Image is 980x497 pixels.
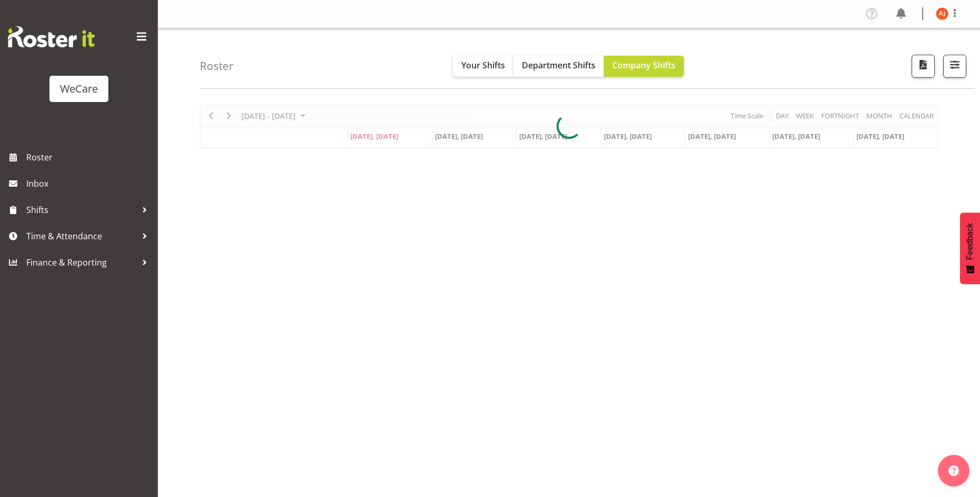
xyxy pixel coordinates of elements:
[26,228,137,244] span: Time & Attendance
[943,55,966,78] button: Filter Shifts
[612,59,675,71] span: Company Shifts
[513,56,604,77] button: Department Shifts
[26,149,153,165] span: Roster
[200,60,234,72] h4: Roster
[453,56,513,77] button: Your Shifts
[965,223,975,260] span: Feedback
[604,56,684,77] button: Company Shifts
[936,7,948,20] img: amy-johannsen10467.jpg
[26,202,137,218] span: Shifts
[522,59,595,71] span: Department Shifts
[26,255,137,270] span: Finance & Reporting
[60,81,98,97] div: WeCare
[26,176,153,191] span: Inbox
[912,55,935,78] button: Download a PDF of the roster according to the set date range.
[8,26,95,47] img: Rosterit website logo
[948,465,959,476] img: help-xxl-2.png
[461,59,505,71] span: Your Shifts
[960,212,980,284] button: Feedback - Show survey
